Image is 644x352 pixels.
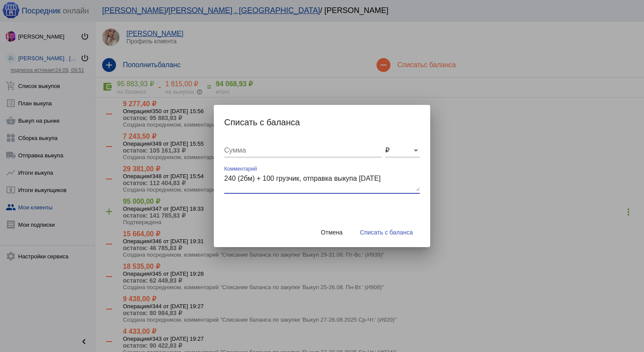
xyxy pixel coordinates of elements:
button: Отмена [314,225,349,240]
span: Списать с баланса [360,229,413,236]
span: ₽ [385,147,390,154]
span: Отмена [321,229,342,236]
h2: Списать с баланса [224,115,420,129]
button: Списать с баланса [353,225,420,240]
